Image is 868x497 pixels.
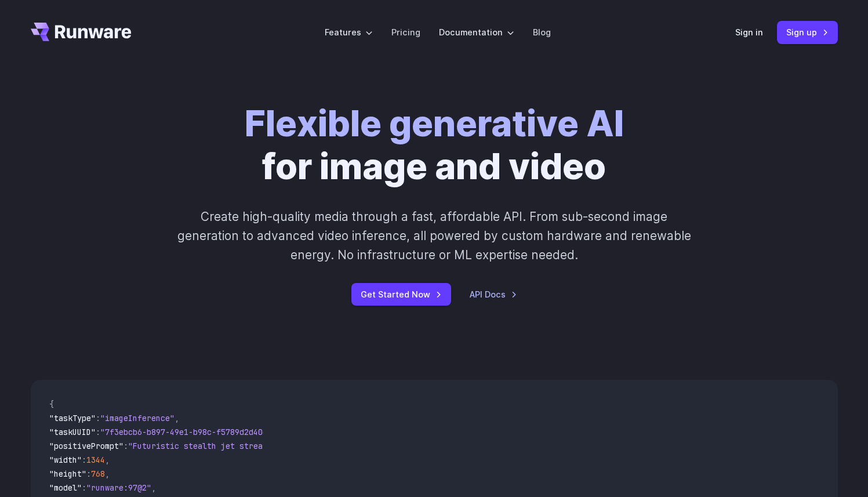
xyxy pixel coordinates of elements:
span: , [105,455,110,465]
p: Create high-quality media through a fast, affordable API. From sub-second image generation to adv... [176,207,692,265]
span: "runware:97@2" [86,483,151,493]
a: Blog [533,26,551,39]
span: "taskType" [49,413,96,423]
span: "imageInference" [100,413,175,423]
span: 1344 [86,455,105,465]
label: Documentation [439,26,514,39]
span: , [151,483,156,493]
span: "width" [49,455,82,465]
span: : [82,483,86,493]
span: { [49,399,54,409]
span: "model" [49,483,82,493]
span: : [96,427,100,437]
a: Sign in [735,26,763,39]
a: Get Started Now [351,283,451,306]
a: Go to / [31,23,132,41]
span: "positivePrompt" [49,441,124,451]
label: Features [325,26,373,39]
span: "7f3ebcb6-b897-49e1-b98c-f5789d2d40d7" [100,427,277,437]
span: : [96,413,100,423]
h1: for image and video [245,102,624,188]
span: : [86,469,91,479]
span: "taskUUID" [49,427,96,437]
span: : [82,455,86,465]
span: , [105,469,110,479]
a: Sign up [777,21,838,43]
a: API Docs [470,288,517,301]
span: : [124,441,128,451]
strong: Flexible generative AI [245,101,624,145]
span: , [175,413,179,423]
a: Pricing [391,26,420,39]
span: 768 [91,469,105,479]
span: "Futuristic stealth jet streaking through a neon-lit cityscape with glowing purple exhaust" [128,441,550,451]
span: "height" [49,469,86,479]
